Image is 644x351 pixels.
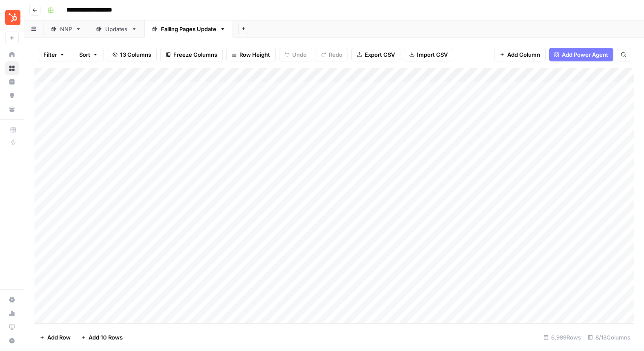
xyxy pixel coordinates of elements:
[549,48,613,61] button: Add Power Agent
[365,50,395,59] span: Export CSV
[329,50,342,59] span: Redo
[60,25,72,33] div: NNP
[316,48,348,61] button: Redo
[292,50,307,59] span: Undo
[507,50,540,59] span: Add Column
[43,50,57,59] span: Filter
[107,48,157,61] button: 13 Columns
[47,333,71,342] span: Add Row
[226,48,276,61] button: Row Height
[160,48,223,61] button: Freeze Columns
[76,331,128,344] button: Add 10 Rows
[351,48,400,61] button: Export CSV
[74,48,103,61] button: Sort
[43,20,89,38] a: NNP
[120,50,151,59] span: 13 Columns
[494,48,546,61] button: Add Column
[161,25,216,33] div: Falling Pages Update
[5,75,19,89] a: Insights
[173,50,217,59] span: Freeze Columns
[584,331,634,344] div: 8/13 Columns
[5,10,20,25] img: Blog Content Action Plan Logo
[239,50,270,59] span: Row Height
[79,50,90,59] span: Sort
[417,50,448,59] span: Import CSV
[5,89,19,102] a: Opportunities
[5,293,19,307] a: Settings
[105,25,128,33] div: Updates
[89,333,123,342] span: Add 10 Rows
[279,48,312,61] button: Undo
[5,48,19,61] a: Home
[540,331,584,344] div: 6,989 Rows
[5,61,19,75] a: Browse
[89,20,144,38] a: Updates
[5,334,19,348] button: Help + Support
[5,320,19,334] a: Learning Hub
[5,102,19,116] a: Your Data
[404,48,453,61] button: Import CSV
[5,7,19,28] button: Workspace: Blog Content Action Plan
[34,331,76,344] button: Add Row
[562,50,608,59] span: Add Power Agent
[144,20,233,38] a: Falling Pages Update
[5,307,19,320] a: Usage
[38,48,70,61] button: Filter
